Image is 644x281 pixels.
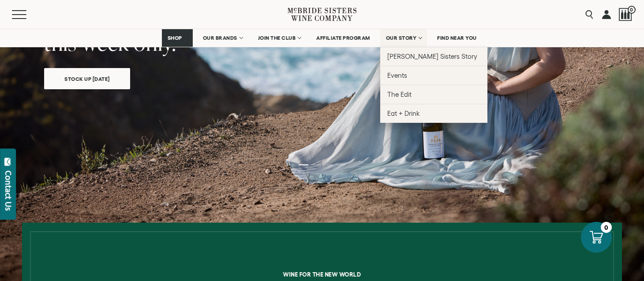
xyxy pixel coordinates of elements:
a: Events [380,66,487,85]
h6: Wine for the new world [28,271,616,277]
span: 0 [628,6,636,14]
span: Stock Up [DATE] [49,74,125,84]
div: 0 [601,222,612,233]
span: JOIN THE CLUB [258,35,296,41]
a: JOIN THE CLUB [252,29,307,47]
a: Eat + Drink [380,104,487,123]
li: Page dot 1 [299,164,308,165]
a: The Edit [380,85,487,104]
span: SHOP [168,35,183,41]
span: Eat + Drink [387,110,420,117]
span: OUR STORY [386,35,417,41]
li: Page dot 3 [323,164,333,165]
a: FIND NEAR YOU [431,29,483,47]
span: OUR BRANDS [203,35,237,41]
span: AFFILIATE PROGRAM [316,35,370,41]
a: Stock Up [DATE] [44,68,130,89]
li: Page dot 4 [336,164,345,165]
li: Page dot 2 [311,164,321,165]
button: Mobile Menu Trigger [12,10,44,19]
span: Events [387,72,407,79]
a: OUR BRANDS [197,29,248,47]
span: The Edit [387,91,412,98]
span: [PERSON_NAME] Sisters Story [387,53,478,60]
a: AFFILIATE PROGRAM [311,29,376,47]
a: [PERSON_NAME] Sisters Story [380,47,487,66]
a: OUR STORY [380,29,427,47]
a: SHOP [162,29,193,47]
span: FIND NEAR YOU [437,35,477,41]
div: Contact Us [4,171,13,211]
